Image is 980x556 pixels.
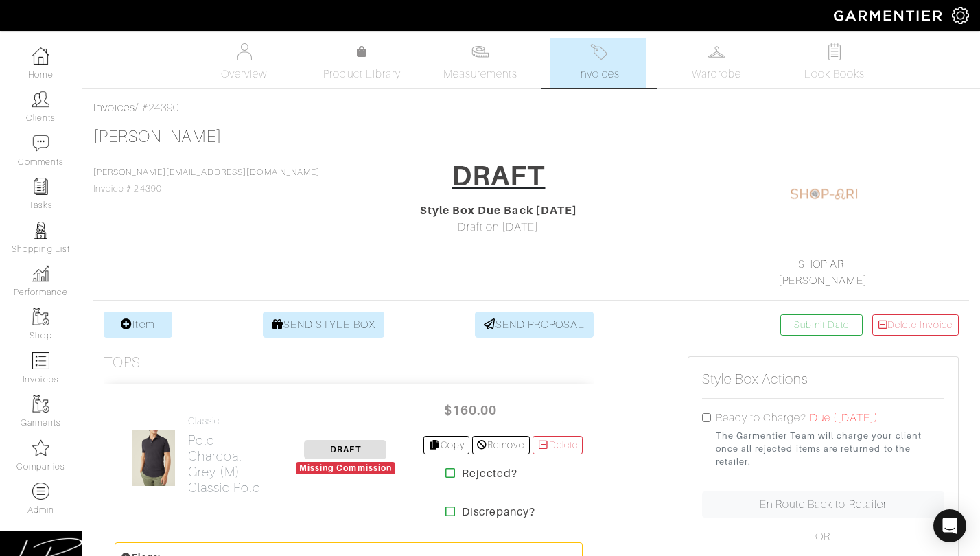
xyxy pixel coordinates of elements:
[471,43,489,60] img: measurements-466bbee1fd09ba9460f595b01e5d73f9e2bff037440d3c8f018324cb6cdf7a4a.svg
[716,429,944,469] small: The Garmentier Team will charge your client once all rejected items are returned to the retailer.
[827,3,952,27] img: garmentier-logo-header-white-b43fb05a5012e4ada735d5af1a66efaba907eab6374d6393d1fbf88cb4ef424d.png
[798,258,847,270] a: SHOP ARI
[323,66,401,82] span: Product Library
[952,7,969,24] img: gear-icon-white-bd11855cb880d31180b6d7d6211b90ccbf57a29d726f0c71d8c61bd08dd39cc2.png
[778,275,867,287] a: [PERSON_NAME]
[235,43,253,60] img: basicinfo-40fd8af6dae0f16599ec9e87c0ef1c0a1fdea2edbe929e3d69a839185d80c458.svg
[810,412,879,424] span: Due ([DATE])
[104,354,141,371] h3: Tops
[188,432,268,496] h2: Polo - Charcoal Grey (M) Classic Polo
[702,529,944,545] p: - OR -
[790,160,859,229] img: 1604236452839.png.png
[32,308,49,325] img: garments-icon-b7da505a4dc4fd61783c78ac3ca0ef83fa9d6f193b1c9dc38574b1d14d53ca28.png
[104,312,172,338] a: Item
[702,491,944,518] a: En Route Back to Retailer
[304,443,386,455] a: DRAFT
[93,167,320,194] span: Invoice # 24390
[702,371,809,387] h5: Style Box Actions
[363,219,634,235] div: Draft on [DATE]
[786,38,883,88] a: Look Books
[32,265,49,282] img: graph-8b7af3c665d003b59727f371ae50e7771705bf0c487971e6e97d053d13c5068d.png
[443,154,554,202] a: DRAFT
[550,38,646,88] a: Invoices
[533,436,583,454] a: Delete
[304,440,386,459] span: DRAFT
[296,462,395,474] div: Missing Commission
[132,429,176,487] img: YLzCUBY4dz9hbjZh6MyWGxRB
[93,100,969,116] div: / #24390
[708,43,725,60] img: wardrobe-487a4870c1b7c33e795ec22d11cfc2ed9d08956e64fb3008fe2437562e282088.svg
[32,135,49,152] img: comment-icon-a0a6a9ef722e966f86d9cbdc48e553b5cf19dbc54f86b18d962a5391bc8f6eb6.png
[668,38,765,88] a: Wardrobe
[423,436,469,454] a: Copy
[443,66,518,82] span: Measurements
[32,483,49,500] img: custom-products-icon-6973edde1b6c6774590e2ad28d3d057f2f42decad08aa0e48061009ba2575b3a.png
[32,178,49,195] img: reminder-icon-8004d30b9f0a5d33ae49ab947aed9ed385cf756f9e5892f1edd6e32f2345188e.png
[826,43,843,60] img: todo-9ac3debb85659649dc8f770b8b6100bb5dab4b48dedcbae339e5042a72dfd3cc.svg
[363,202,634,219] div: Style Box Due Back [DATE]
[93,167,320,177] a: [PERSON_NAME][EMAIL_ADDRESS][DOMAIN_NAME]
[263,312,384,338] a: SEND STYLE BOX
[314,44,410,82] a: Product Library
[872,314,959,336] a: Delete Invoice
[32,352,49,369] img: orders-icon-0abe47150d42831381b5fb84f609e132dff9fe21cb692f30cb5eec754e2cba89.png
[432,38,529,88] a: Measurements
[32,222,49,239] img: stylists-icon-eb353228a002819b7ec25b43dbf5f0378dd9e0616d9560372ff212230b889e62.png
[196,38,292,88] a: Overview
[804,66,865,82] span: Look Books
[188,415,268,427] h4: Classic
[221,66,267,82] span: Overview
[462,465,517,482] strong: Rejected?
[452,159,545,192] h1: DRAFT
[32,395,49,413] img: garments-icon-b7da505a4dc4fd61783c78ac3ca0ef83fa9d6f193b1c9dc38574b1d14d53ca28.png
[32,47,49,65] img: dashboard-icon-dbcd8f5a0b271acd01030246c82b418ddd0df26cd7fceb0bd07c9910d44c42f6.png
[429,395,511,425] span: $160.00
[475,312,594,338] a: SEND PROPOSAL
[472,436,529,454] a: Remove
[590,43,607,60] img: orders-27d20c2124de7fd6de4e0e44c1d41de31381a507db9b33961299e4e07d508b8c.svg
[93,102,135,114] a: Invoices
[188,415,268,496] a: Classic Polo - Charcoal Grey (M)Classic Polo
[32,439,49,456] img: companies-icon-14a0f246c7e91f24465de634b560f0151b0cc5c9ce11af5fac52e6d7d6371812.png
[933,509,966,542] div: Open Intercom Messenger
[93,128,222,146] a: [PERSON_NAME]
[780,314,863,336] a: Submit Date
[578,66,620,82] span: Invoices
[692,66,741,82] span: Wardrobe
[32,91,49,108] img: clients-icon-6bae9207a08558b7cb47a8932f037763ab4055f8c8b6bfacd5dc20c3e0201464.png
[716,410,807,426] label: Ready to Charge?
[462,504,536,520] strong: Discrepancy?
